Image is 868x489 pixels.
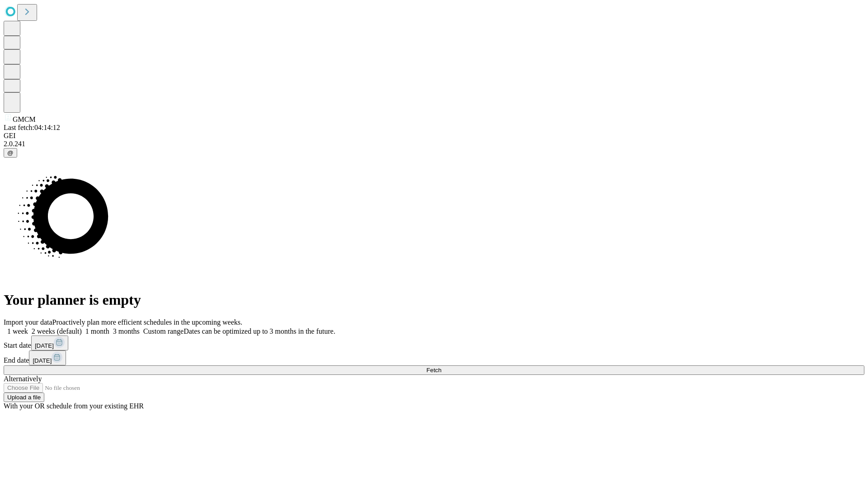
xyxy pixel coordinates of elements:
[4,393,44,402] button: Upload a file
[4,365,864,375] button: Fetch
[4,318,52,326] span: Import your data
[35,342,54,349] span: [DATE]
[113,327,140,335] span: 3 months
[143,327,184,335] span: Custom range
[4,132,864,140] div: GEI
[85,327,109,335] span: 1 month
[31,336,68,350] button: [DATE]
[32,327,82,335] span: 2 weeks (default)
[29,350,66,365] button: [DATE]
[13,115,36,123] span: GMCM
[4,292,864,308] h1: Your planner is empty
[4,148,17,158] button: @
[7,327,28,335] span: 1 week
[4,140,864,148] div: 2.0.241
[4,350,864,365] div: End date
[52,318,242,326] span: Proactively plan more efficient schedules in the upcoming weeks.
[4,336,864,350] div: Start date
[33,357,52,364] span: [DATE]
[4,124,60,131] span: Last fetch: 04:14:12
[184,327,335,335] span: Dates can be optimized up to 3 months in the future.
[4,375,42,383] span: Alternatively
[426,367,441,374] span: Fetch
[7,149,14,156] span: @
[4,402,144,410] span: With your OR schedule from your existing EHR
